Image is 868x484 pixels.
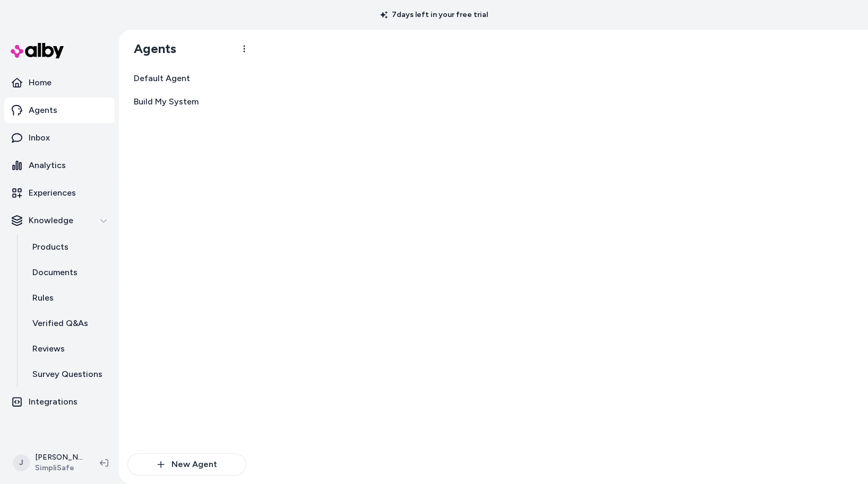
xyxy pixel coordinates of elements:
[11,43,64,58] img: alby Logo
[29,187,76,199] p: Experiences
[22,311,115,336] a: Verified Q&As
[22,234,115,260] a: Products
[6,446,91,480] button: J[PERSON_NAME]SimpliSafe
[35,463,83,473] span: SimpliSafe
[22,260,115,285] a: Documents
[32,241,68,253] p: Products
[134,72,190,85] span: Default Agent
[127,91,246,112] a: Build My System
[125,41,176,57] h1: Agents
[4,208,115,233] button: Knowledge
[374,10,494,20] p: 7 days left in your free trial
[4,98,115,123] a: Agents
[29,76,51,89] p: Home
[4,389,115,415] a: Integrations
[29,104,57,117] p: Agents
[29,395,78,408] p: Integrations
[4,70,115,95] a: Home
[127,453,246,476] button: New Agent
[22,362,115,387] a: Survey Questions
[134,95,199,108] span: Build My System
[32,317,88,330] p: Verified Q&As
[4,125,115,151] a: Inbox
[29,131,50,144] p: Inbox
[32,342,65,355] p: Reviews
[4,153,115,178] a: Analytics
[22,336,115,362] a: Reviews
[4,180,115,206] a: Experiences
[29,214,73,227] p: Knowledge
[22,285,115,311] a: Rules
[35,452,83,463] p: [PERSON_NAME]
[32,368,102,381] p: Survey Questions
[32,292,54,304] p: Rules
[29,159,66,172] p: Analytics
[13,454,30,471] span: J
[127,68,246,89] a: Default Agent
[32,266,78,279] p: Documents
